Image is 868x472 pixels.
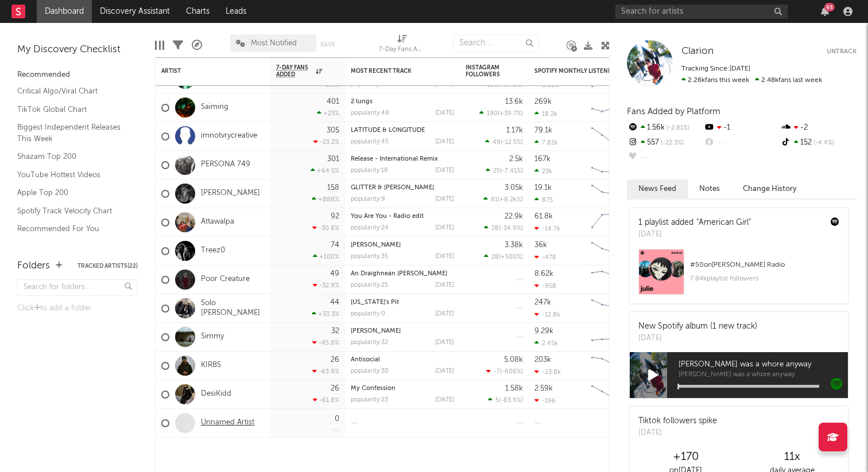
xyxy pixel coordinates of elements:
[586,122,638,151] svg: Chart title
[501,225,521,232] span: -34.9 %
[312,196,339,203] div: +888 %
[201,160,250,170] a: PERSONA 749
[327,155,339,163] div: 301
[17,169,126,181] a: YouTube Hottest Videos
[812,140,834,146] span: -4.4 %
[659,140,684,146] span: -22.3 %
[827,46,857,57] button: Untrack
[351,110,389,116] div: popularity: 48
[435,253,454,260] div: [DATE]
[435,139,454,145] div: [DATE]
[501,254,521,260] span: +500 %
[201,361,221,370] a: KIRBS
[379,29,425,62] div: 7-Day Fans Added (7-Day Fans Added)
[586,323,638,352] svg: Chart title
[505,241,523,249] div: 3.38k
[351,253,388,260] div: popularity: 35
[501,397,521,404] span: -83.9 %
[534,167,552,175] div: 23k
[17,302,138,315] div: Click to add a folder.
[17,85,126,97] a: Critical Algo/Viral Chart
[534,213,553,220] div: 61.8k
[17,205,126,217] a: Spotify Track Velocity Chart
[491,197,498,203] span: 81
[331,327,339,335] div: 32
[486,368,523,375] div: ( )
[327,127,339,134] div: 305
[201,332,224,342] a: Simmy
[679,372,848,379] span: [PERSON_NAME] was a whore anyway
[534,225,560,232] div: -14.7k
[351,368,389,375] div: popularity: 30
[534,68,621,75] div: Spotify Monthly Listeners
[312,339,339,346] div: -45.8 %
[331,356,339,364] div: 26
[351,139,389,145] div: popularity: 45
[586,208,638,237] svg: Chart title
[615,5,788,19] input: Search for artists
[435,225,454,231] div: [DATE]
[534,311,560,318] div: -12.8k
[351,167,388,174] div: popularity: 18
[494,369,500,375] span: -7
[504,356,523,364] div: 5.08k
[638,427,717,439] div: [DATE]
[201,418,254,428] a: Unnamed Artist
[17,43,138,57] div: My Discovery Checklist
[627,120,703,135] div: 1.56k
[331,385,339,392] div: 26
[351,185,454,191] div: GLITTER & GORE
[351,213,454,220] div: You Are You - Radio edit
[630,249,848,303] a: #50on[PERSON_NAME] Radio7.84kplaylist followers
[681,77,822,84] span: 2.48k fans last week
[479,110,523,117] div: ( )
[731,180,808,198] button: Change History
[703,135,780,150] div: --
[351,242,401,248] a: [PERSON_NAME]
[453,34,539,52] input: Search...
[313,282,339,289] div: -32.9 %
[77,263,138,269] button: Tracked Artists(22)
[351,127,425,134] a: LATITUDE & LONGITUDE
[505,213,523,220] div: 22.9k
[534,110,557,118] div: 18.2k
[502,168,521,174] span: -7.41 %
[586,237,638,266] svg: Chart title
[824,3,835,11] div: 93
[17,121,126,145] a: Biggest Independent Releases This Week
[351,328,454,334] div: TONY SOPRANO
[17,150,126,163] a: Shazam Top 200
[201,275,250,284] a: Poor Creature
[534,340,558,347] div: 2.45k
[627,107,720,116] span: Fans Added by Platform
[681,46,714,57] a: Clarion
[435,368,454,375] div: [DATE]
[495,397,499,404] span: 5
[351,340,388,346] div: popularity: 32
[331,213,339,220] div: 92
[351,385,396,392] a: My Confession
[331,241,339,249] div: 74
[435,110,454,116] div: [DATE]
[351,213,424,220] a: You Are You - Radio edit
[487,111,498,117] span: 190
[486,167,523,174] div: ( )
[327,98,339,106] div: 401
[312,368,339,375] div: -63.9 %
[330,270,339,278] div: 49
[17,103,126,116] a: TikTok Global Chart
[351,271,447,277] a: An Draighneán [PERSON_NAME]
[665,125,689,131] span: -2.81 %
[251,40,297,47] span: Most Notified
[534,385,553,392] div: 2.59k
[633,450,739,464] div: +170
[688,180,731,198] button: Notes
[351,397,388,403] div: popularity: 23
[201,217,234,227] a: Attawalpa
[435,167,454,174] div: [DATE]
[534,356,551,364] div: 203k
[330,299,339,306] div: 44
[586,93,638,122] svg: Chart title
[586,266,638,294] svg: Chart title
[491,225,499,232] span: 28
